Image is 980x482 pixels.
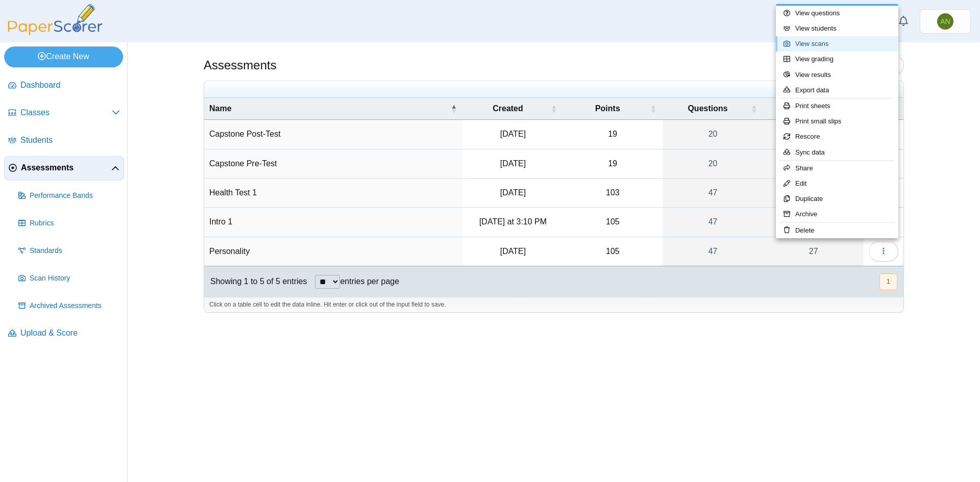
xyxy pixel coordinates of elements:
[878,273,897,290] nav: pagination
[451,98,457,119] span: Name : Activate to invert sorting
[776,21,898,36] a: View students
[204,297,903,312] div: Click on a table cell to edit the data inline. Hit enter or click out of the input field to save.
[20,107,112,118] span: Classes
[595,104,620,113] span: Points
[30,218,120,229] span: Rubrics
[14,211,124,236] a: Rubrics
[563,208,663,237] td: 105
[563,237,663,266] td: 105
[500,188,526,197] time: Aug 31, 2025 at 1:09 PM
[30,301,120,311] span: Archived Assessments
[204,149,463,179] td: Capstone Pre-Test
[4,321,124,346] a: Upload & Score
[14,266,124,291] a: Scan History
[663,179,764,207] a: 47
[30,246,120,256] span: Standards
[763,179,864,207] a: 25
[940,18,950,25] span: Abby Nance
[563,179,663,208] td: 103
[21,162,111,173] span: Assessments
[4,129,124,153] a: Students
[551,98,557,119] span: Created : Activate to sort
[892,10,915,33] a: Alerts
[493,104,523,113] span: Created
[920,9,971,34] a: Abby Nance
[14,294,124,318] a: Archived Assessments
[563,120,663,149] td: 19
[14,239,124,263] a: Standards
[763,120,864,148] a: 0
[30,191,120,201] span: Performance Bands
[937,13,953,30] span: Abby Nance
[204,266,307,297] div: Showing 1 to 5 of 5 entries
[776,223,898,238] a: Delete
[563,149,663,179] td: 19
[776,176,898,191] a: Edit
[479,217,547,226] time: Sep 11, 2025 at 3:10 PM
[776,161,898,176] a: Share
[776,67,898,83] a: View results
[204,208,463,237] td: Intro 1
[776,36,898,52] a: View scans
[20,327,120,339] span: Upload & Score
[763,237,864,266] a: 27
[776,52,898,67] a: View grading
[776,207,898,222] a: Archive
[776,98,898,114] a: Print sheets
[4,4,106,35] img: PaperScorer
[4,101,124,125] a: Classes
[209,104,232,113] span: Name
[20,135,120,146] span: Students
[4,28,106,37] a: PaperScorer
[4,156,124,181] a: Assessments
[688,104,727,113] span: Questions
[500,130,526,138] time: Aug 7, 2025 at 8:06 PM
[20,80,120,91] span: Dashboard
[663,120,764,148] a: 20
[340,277,399,286] label: entries per page
[4,73,124,98] a: Dashboard
[30,273,120,284] span: Scan History
[650,98,656,119] span: Points : Activate to sort
[204,179,463,208] td: Health Test 1
[776,129,898,144] a: Rescore
[204,237,463,266] td: Personality
[763,149,864,178] a: 17
[879,273,897,290] button: 1
[776,83,898,98] a: Export data
[751,98,757,119] span: Questions : Activate to sort
[4,46,123,67] a: Create New
[763,208,864,236] a: 0
[776,6,898,21] a: View questions
[663,208,764,236] a: 47
[776,114,898,129] a: Print small slips
[204,57,277,74] h1: Assessments
[776,145,898,160] a: Sync data
[14,184,124,208] a: Performance Bands
[204,120,463,149] td: Capstone Post-Test
[663,237,764,266] a: 47
[776,191,898,207] a: Duplicate
[500,247,526,256] time: Sep 3, 2025 at 6:16 PM
[500,159,526,168] time: Aug 7, 2025 at 7:38 PM
[663,149,764,178] a: 20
